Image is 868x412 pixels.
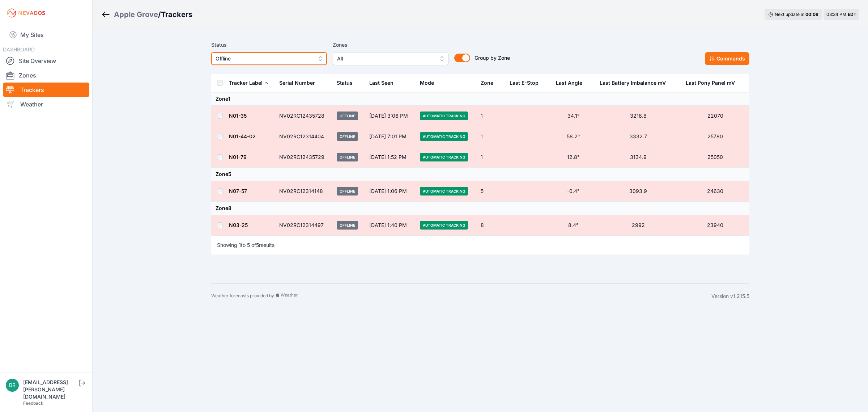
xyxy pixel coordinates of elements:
[711,293,749,300] div: Version v1.215.5
[3,46,35,52] span: DASHBOARD
[211,92,749,106] td: Zone 1
[476,126,505,147] td: 1
[805,12,818,17] div: 00 : 08
[211,52,327,65] button: Offline
[239,242,241,248] span: 1
[275,215,332,236] td: NV02RC12314497
[279,74,321,92] button: Serial Number
[337,112,358,120] span: Offline
[481,79,493,87] div: Zone
[229,188,247,194] a: N07-57
[476,181,505,202] td: 5
[333,52,448,65] button: All
[365,147,416,168] td: [DATE] 1:52 PM
[365,215,416,236] td: [DATE] 1:40 PM
[420,74,440,92] button: Mode
[23,379,77,400] div: [EMAIL_ADDRESS][PERSON_NAME][DOMAIN_NAME]
[229,222,248,228] a: N03-25
[420,79,434,87] div: Mode
[211,202,749,215] td: Zone 8
[101,5,192,24] nav: Breadcrumb
[229,154,247,160] a: N01-79
[775,12,804,17] span: Next update in
[337,79,353,87] div: Status
[475,55,510,61] span: Group by Zone
[595,126,681,147] td: 3332.7
[600,79,666,87] div: Last Battery Imbalance mV
[211,41,327,49] label: Status
[600,74,672,92] button: Last Battery Imbalance mV
[23,400,43,406] a: Feedback
[552,215,595,236] td: 8.4°
[229,133,256,139] a: N01-44-02
[686,74,741,92] button: Last Pony Panel mV
[229,74,268,92] button: Tracker Label
[595,181,681,202] td: 3093.9
[369,74,411,92] div: Last Seen
[3,54,89,68] a: Site Overview
[848,12,856,17] span: EDT
[681,215,749,236] td: 23940
[229,113,247,119] a: N01-35
[552,181,595,202] td: -0.4°
[211,168,749,181] td: Zone 5
[365,106,416,126] td: [DATE] 3:06 PM
[420,221,468,230] span: Automatic Tracking
[552,106,595,126] td: 34.1°
[510,74,544,92] button: Last E-Stop
[686,79,735,87] div: Last Pony Panel mV
[476,215,505,236] td: 8
[158,9,161,20] span: /
[3,97,89,112] a: Weather
[365,126,416,147] td: [DATE] 7:01 PM
[337,153,358,161] span: Offline
[275,126,332,147] td: NV02RC12314404
[476,147,505,168] td: 1
[275,147,332,168] td: NV02RC12435729
[595,106,681,126] td: 3216.8
[681,126,749,147] td: 25780
[510,79,539,87] div: Last E-Stop
[114,9,158,20] a: Apple Grove
[420,132,468,141] span: Automatic Tracking
[3,83,89,97] a: Trackers
[337,221,358,230] span: Offline
[216,54,312,63] span: Offline
[681,181,749,202] td: 24630
[256,242,259,248] span: 5
[556,74,588,92] button: Last Angle
[826,12,846,17] span: 03:34 PM
[337,54,434,63] span: All
[161,9,192,20] h3: Trackers
[681,106,749,126] td: 22070
[217,241,275,249] p: Showing to of results
[6,7,46,19] img: Nevados
[595,215,681,236] td: 2992
[556,79,582,87] div: Last Angle
[552,126,595,147] td: 58.2°
[337,187,358,196] span: Offline
[6,379,19,392] img: brayden.sanford@nevados.solar
[211,293,711,300] div: Weather forecasts provided by
[333,41,448,49] label: Zones
[275,106,332,126] td: NV02RC12435728
[337,132,358,141] span: Offline
[476,106,505,126] td: 1
[365,181,416,202] td: [DATE] 1:06 PM
[552,147,595,168] td: 12.8°
[420,187,468,196] span: Automatic Tracking
[705,52,749,65] button: Commands
[229,79,263,87] div: Tracker Label
[337,74,358,92] button: Status
[595,147,681,168] td: 3134.9
[247,242,250,248] span: 5
[481,74,499,92] button: Zone
[3,68,89,83] a: Zones
[275,181,332,202] td: NV02RC12314148
[681,147,749,168] td: 25050
[3,26,89,43] a: My Sites
[420,153,468,161] span: Automatic Tracking
[420,112,468,120] span: Automatic Tracking
[279,79,315,87] div: Serial Number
